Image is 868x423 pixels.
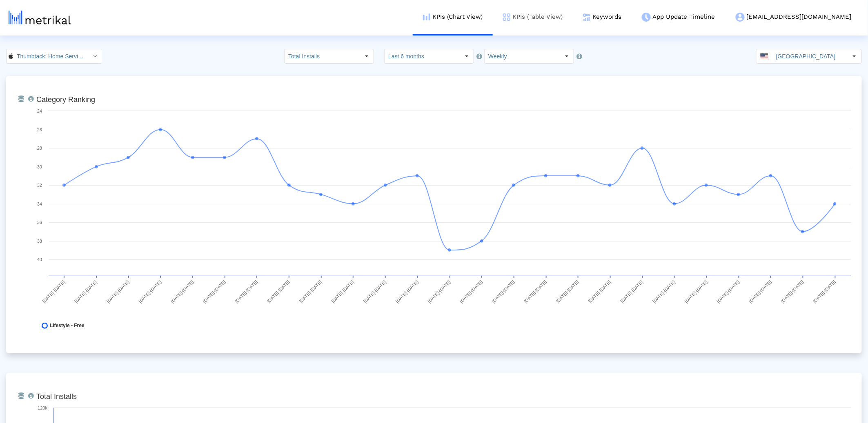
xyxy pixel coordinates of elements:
text: [DATE]-[DATE] [202,279,227,304]
text: 24 [37,109,42,113]
text: [DATE]-[DATE] [684,279,708,304]
text: [DATE]-[DATE] [234,279,258,304]
text: [DATE]-[DATE] [427,279,451,304]
img: keywords.png [583,13,590,21]
text: [DATE]-[DATE] [523,279,548,304]
text: [DATE]-[DATE] [106,279,130,304]
img: kpi-table-menu-icon.png [503,13,510,21]
text: 30 [37,164,42,169]
text: 120k [38,405,47,410]
img: app-update-menu-icon.png [642,13,651,22]
div: Select [848,49,861,63]
text: [DATE]-[DATE] [780,279,805,304]
text: [DATE]-[DATE] [395,279,419,304]
div: Select [360,49,374,63]
tspan: Category Ranking [36,95,95,104]
tspan: Total Installs [36,392,77,401]
text: 28 [37,146,42,151]
div: Select [88,49,102,63]
text: [DATE]-[DATE] [138,279,162,304]
img: my-account-menu-icon.png [736,13,745,22]
text: [DATE]-[DATE] [459,279,483,304]
div: Select [560,49,574,63]
text: 36 [37,220,42,225]
text: 38 [37,239,42,244]
text: [DATE]-[DATE] [363,279,387,304]
text: 40 [37,257,42,262]
text: [DATE]-[DATE] [555,279,580,304]
div: Select [460,49,474,63]
text: [DATE]-[DATE] [170,279,194,304]
text: [DATE]-[DATE] [330,279,355,304]
text: [DATE]-[DATE] [588,279,612,304]
text: 26 [37,127,42,132]
span: Lifestyle - Free [50,323,85,329]
text: [DATE]-[DATE] [491,279,516,304]
img: metrical-logo-light.png [9,11,71,24]
text: [DATE]-[DATE] [652,279,676,304]
text: [DATE]-[DATE] [41,279,66,304]
text: [DATE]-[DATE] [298,279,323,304]
text: [DATE]-[DATE] [73,279,98,304]
text: [DATE]-[DATE] [620,279,644,304]
text: 32 [37,183,42,188]
text: [DATE]-[DATE] [748,279,772,304]
text: 34 [37,202,42,206]
img: kpi-chart-menu-icon.png [423,13,430,20]
text: [DATE]-[DATE] [716,279,741,304]
text: [DATE]-[DATE] [812,279,837,304]
text: [DATE]-[DATE] [266,279,291,304]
